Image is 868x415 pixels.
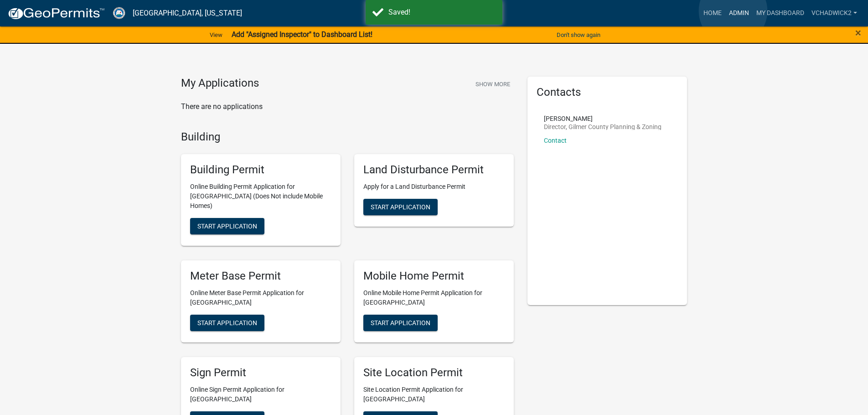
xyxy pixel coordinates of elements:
p: Apply for a Land Disturbance Permit [363,182,505,192]
strong: Add "Assigned Inspector" to Dashboard List! [232,30,372,39]
img: Gilmer County, Georgia [112,7,125,19]
h5: Sign Permit [190,366,331,379]
span: × [855,26,861,39]
span: Start Application [371,203,430,211]
p: Online Meter Base Permit Application for [GEOGRAPHIC_DATA] [190,288,331,307]
h5: Meter Base Permit [190,270,331,283]
h5: Contacts [537,86,678,99]
span: Start Application [197,223,257,230]
button: Start Application [190,315,264,331]
p: [PERSON_NAME] [544,115,661,122]
p: There are no applications [181,101,514,112]
p: Site Location Permit Application for [GEOGRAPHIC_DATA] [363,385,505,404]
button: Don't show again [553,27,604,42]
h5: Site Location Permit [363,366,505,379]
a: My Dashboard [753,5,808,22]
span: Start Application [197,319,257,326]
button: Start Application [190,218,264,234]
h4: My Applications [181,77,259,90]
p: Director, Gilmer County Planning & Zoning [544,124,661,130]
a: VChadwick2 [808,5,861,22]
p: Online Mobile Home Permit Application for [GEOGRAPHIC_DATA] [363,288,505,307]
a: Admin [725,5,753,22]
button: Show More [472,77,514,92]
a: [GEOGRAPHIC_DATA], [US_STATE] [133,5,242,21]
h5: Building Permit [190,163,331,176]
h5: Land Disturbance Permit [363,163,505,176]
a: Contact [544,137,567,144]
button: Start Application [363,199,438,215]
a: Home [700,5,725,22]
button: Start Application [363,315,438,331]
p: Online Building Permit Application for [GEOGRAPHIC_DATA] (Does Not include Mobile Homes) [190,182,331,211]
h5: Mobile Home Permit [363,270,505,283]
div: Saved! [388,7,496,18]
span: Start Application [371,319,430,326]
h4: Building [181,130,514,144]
button: Close [855,27,861,38]
a: View [206,27,226,42]
p: Online Sign Permit Application for [GEOGRAPHIC_DATA] [190,385,331,404]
